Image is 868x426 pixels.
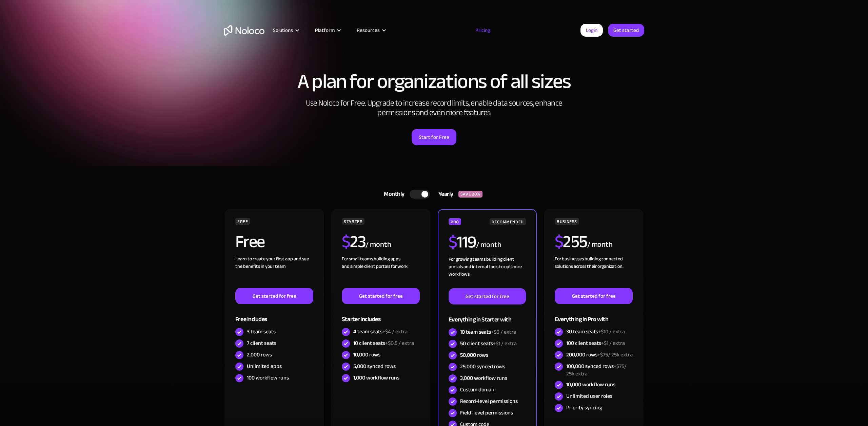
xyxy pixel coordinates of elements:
[366,239,391,250] div: / month
[247,351,272,358] div: 2,000 rows
[382,327,408,337] span: +$4 / extra
[348,26,393,35] div: Resources
[247,339,276,347] div: 7 client seats
[449,256,526,288] div: For growing teams building client portals and internal tools to optimize workflows.
[353,363,396,370] div: 5,000 synced rows
[449,288,526,304] a: Get started for free
[385,338,414,348] span: +$0.5 / extra
[555,218,579,225] div: BUSINESS
[342,226,350,258] span: $
[353,339,414,347] div: 10 client seats
[460,340,517,347] div: 50 client seats
[412,129,456,145] a: Start for Free
[597,350,633,360] span: +$75/ 25k extra
[375,189,410,199] div: Monthly
[460,409,513,416] div: Field-level permissions
[460,374,507,382] div: 3,000 workflow runs
[342,255,420,288] div: For small teams building apps and simple client portals for work. ‍
[476,240,501,251] div: / month
[235,304,313,326] div: Free includes
[353,351,380,358] div: 10,000 rows
[235,288,313,304] a: Get started for free
[460,386,496,393] div: Custom domain
[566,381,615,388] div: 10,000 workflow runs
[566,392,612,400] div: Unlimited user roles
[460,397,518,405] div: Record-level permissions
[273,26,293,35] div: Solutions
[449,234,476,251] h2: 119
[555,304,633,326] div: Everything in Pro with
[307,26,348,35] div: Platform
[315,26,335,35] div: Platform
[555,226,563,258] span: $
[555,288,633,304] a: Get started for free
[449,304,526,327] div: Everything in Starter with
[458,191,482,198] div: SAVE 20%
[460,363,505,370] div: 25,000 synced rows
[235,233,265,250] h2: Free
[357,26,380,35] div: Resources
[298,98,570,117] h2: Use Noloco for Free. Upgrade to increase record limits, enable data sources, enhance permissions ...
[566,361,627,379] span: +$75/ 25k extra
[555,233,587,250] h2: 255
[342,233,366,250] h2: 23
[449,226,457,258] span: $
[566,363,633,377] div: 100,000 synced rows
[224,71,644,92] h1: A plan for organizations of all sizes
[555,255,633,288] div: For businesses building connected solutions across their organization. ‍
[353,328,408,335] div: 4 team seats
[449,218,461,225] div: PRO
[247,363,282,370] div: Unlimited apps
[467,26,499,35] a: Pricing
[566,328,625,335] div: 30 team seats
[566,339,625,347] div: 100 client seats
[460,328,516,336] div: 10 team seats
[601,338,625,348] span: +$1 / extra
[566,404,602,411] div: Priority syncing
[566,351,633,358] div: 200,000 rows
[235,255,313,288] div: Learn to create your first app and see the benefits in your team ‍
[342,218,364,225] div: STARTER
[247,374,289,382] div: 100 workflow runs
[491,327,516,337] span: +$6 / extra
[587,239,613,250] div: / month
[430,189,458,199] div: Yearly
[235,218,250,225] div: FREE
[580,24,603,37] a: Login
[353,374,399,382] div: 1,000 workflow runs
[247,328,276,335] div: 3 team seats
[224,25,264,36] a: home
[264,26,307,35] div: Solutions
[460,351,488,359] div: 50,000 rows
[608,24,644,37] a: Get started
[342,304,420,326] div: Starter includes
[598,327,625,337] span: +$10 / extra
[490,218,526,225] div: RECOMMENDED
[342,288,420,304] a: Get started for free
[493,338,517,349] span: +$1 / extra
